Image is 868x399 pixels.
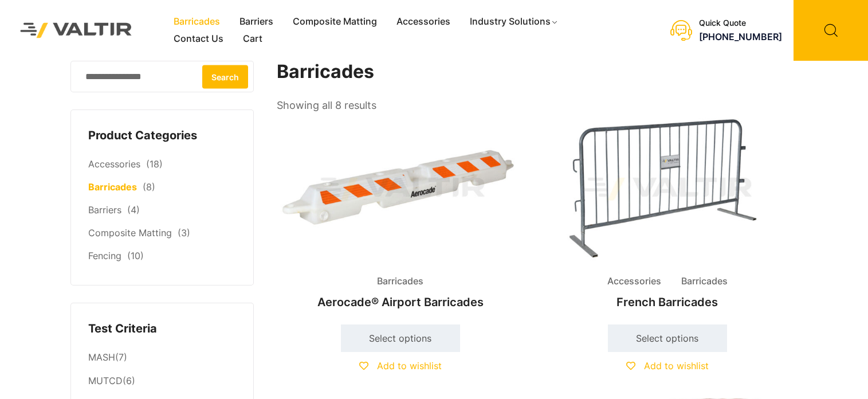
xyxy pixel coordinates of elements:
[277,115,524,315] a: BarricadesAerocade® Airport Barricades
[143,181,155,193] span: (8)
[341,324,460,352] a: Select options for “Aerocade® Airport Barricades”
[359,360,442,371] a: Add to wishlist
[230,13,283,30] a: Barriers
[644,360,709,371] span: Add to wishlist
[202,65,248,88] button: Search
[599,273,670,290] span: Accessories
[626,360,709,371] a: Add to wishlist
[277,61,792,83] h1: Barricades
[88,158,140,170] a: Accessories
[88,250,121,261] a: Fencing
[88,204,121,216] a: Barriers
[673,273,736,290] span: Barricades
[544,115,791,315] a: Accessories BarricadesFrench Barricades
[9,11,144,49] img: Valtir Rentals
[88,370,236,393] li: (6)
[699,18,782,28] div: Quick Quote
[88,375,123,386] a: MUTCD
[387,13,460,30] a: Accessories
[699,31,782,42] a: [PHONE_NUMBER]
[164,13,230,30] a: Barricades
[277,290,524,315] h2: Aerocade® Airport Barricades
[88,181,137,193] a: Barricades
[233,30,272,48] a: Cart
[88,346,236,369] li: (7)
[277,96,376,115] p: Showing all 8 results
[164,30,233,48] a: Contact Us
[146,158,163,170] span: (18)
[88,227,172,238] a: Composite Matting
[460,13,568,30] a: Industry Solutions
[608,324,727,352] a: Select options for “French Barricades”
[368,273,432,290] span: Barricades
[178,227,190,238] span: (3)
[283,13,387,30] a: Composite Matting
[127,250,144,261] span: (10)
[127,204,140,216] span: (4)
[377,360,442,371] span: Add to wishlist
[544,290,791,315] h2: French Barricades
[88,127,236,144] h4: Product Categories
[88,320,236,338] h4: Test Criteria
[88,351,115,363] a: MASH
